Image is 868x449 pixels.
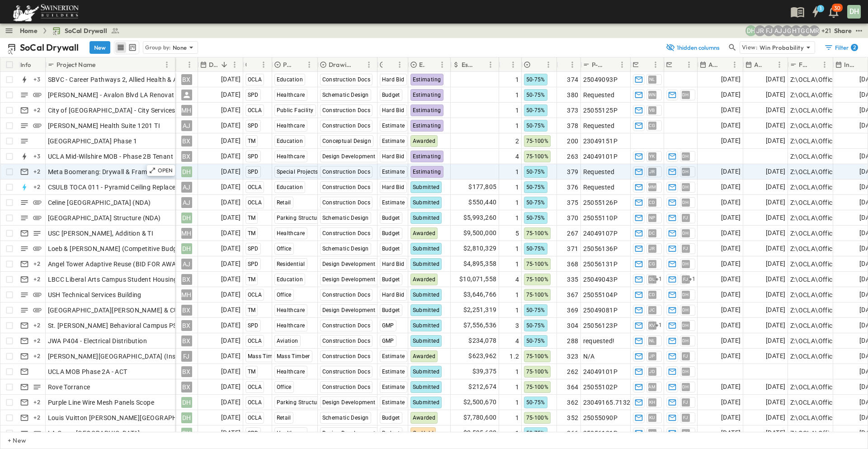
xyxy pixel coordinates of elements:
span: 1 [515,183,519,192]
span: [DATE] [766,136,785,146]
div: BX [181,136,192,147]
button: Sort [475,60,485,70]
p: Anticipated Finish [754,60,762,69]
span: 50-75% [526,184,545,190]
div: Meghana Raj (meghana.raj@swinerton.com) [809,25,820,36]
span: Budget [382,215,400,221]
button: Menu [394,59,405,70]
span: Estimating [413,169,441,175]
button: Sort [354,60,363,70]
button: Sort [719,60,729,70]
span: TM [248,215,256,221]
div: AJ [181,182,192,193]
span: Budget [382,230,400,236]
span: 1 [515,198,519,207]
button: Sort [674,60,684,70]
p: None [173,43,187,52]
span: 379 [567,167,578,176]
h6: 2 [853,44,856,51]
div: BX [181,151,192,162]
span: [DATE] [766,182,785,192]
span: SoCal Drywall [65,26,107,35]
span: VB [649,110,655,110]
span: 50-75% [526,76,545,83]
span: $5,993,260 [463,213,497,223]
span: DH [682,156,689,156]
span: Meta Boomerang: Drywall & Framing [48,167,156,176]
button: Sort [294,60,304,70]
h6: 1 [820,5,821,12]
span: [DATE] [766,105,785,115]
div: + 2 [32,166,42,177]
span: $550,440 [468,197,496,208]
p: View: [742,43,758,52]
span: [DATE] [221,182,241,192]
span: USC [PERSON_NAME], Addition & TI [48,229,154,238]
button: Sort [427,60,437,70]
button: Menu [617,59,627,70]
button: Menu [650,59,661,70]
span: Retail [277,199,291,206]
span: [DATE] [221,166,241,177]
span: Awarded [413,138,436,144]
span: Estimating [413,92,441,98]
button: Menu [543,59,554,70]
span: 25056131P [583,260,618,269]
button: test [854,25,864,36]
span: 5 [515,229,519,238]
button: Sort [179,60,189,70]
span: 25055126P [583,198,618,207]
div: Jorge Garcia (jorgarcia@swinerton.com) [782,25,793,36]
span: $9,500,000 [463,228,497,238]
span: 378 [567,121,578,130]
div: Share [834,26,852,35]
span: Conceptual Design [322,138,372,144]
div: MH [181,105,192,116]
span: CSULB TOCA 011 - Pyramid Ceiling Replacement [48,183,191,192]
p: Estimate Amount [462,60,473,69]
span: Hard Bid [382,184,405,190]
div: BX [181,74,192,85]
span: Public Facility [277,107,314,113]
div: DH [181,166,192,177]
span: 368 [567,260,578,269]
span: 75-100% [526,261,549,267]
button: Menu [729,59,740,70]
span: 1 [515,213,519,222]
span: Loeb & [PERSON_NAME] (Competitive Budget) [48,244,185,253]
span: DH [682,187,689,187]
button: DH [846,4,862,19]
button: Menu [258,59,269,70]
span: JR [649,248,655,249]
p: SoCal Drywall [20,41,79,54]
span: [GEOGRAPHIC_DATA] Structure (NDA) [48,213,161,222]
span: 24049101P [583,152,618,161]
span: [DATE] [766,90,785,100]
span: Submitted [413,184,440,190]
p: Invite Date [844,60,856,69]
span: [PERSON_NAME] Health Suite 1201 TI [48,121,160,130]
span: NL [649,79,655,80]
span: Estimating [413,76,441,83]
span: Construction Docs [322,230,371,236]
span: [DATE] [721,228,741,238]
span: [DATE] [721,259,741,269]
div: DH [181,213,192,223]
button: Menu [485,59,496,70]
img: 6c363589ada0b36f064d841b69d3a419a338230e66bb0a533688fa5cc3e9e735.png [11,2,80,21]
span: Submitted [413,246,440,252]
button: Sort [640,60,650,70]
div: + 2 [32,274,42,285]
span: 1 [515,244,519,253]
span: Requested [583,167,615,176]
p: Drawing Status [329,60,352,69]
span: 200 [567,137,578,146]
span: [DATE] [221,136,241,146]
span: Hard Bid [382,153,405,160]
span: Healthcare [277,92,305,98]
span: 50-75% [526,199,545,206]
span: Estimating [413,123,441,129]
div: AJ [181,197,192,208]
span: [DATE] [221,90,241,100]
button: Menu [774,59,785,70]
